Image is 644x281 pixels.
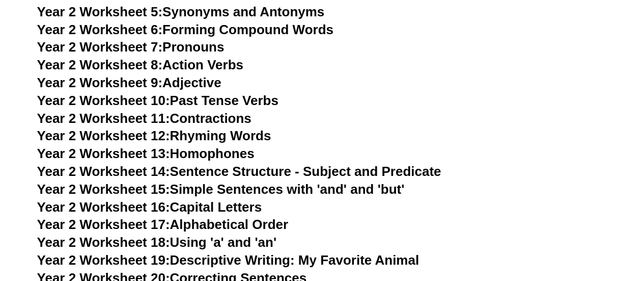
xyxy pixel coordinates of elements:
[37,39,225,55] a: Year 2 Worksheet 7:Pronouns
[37,4,163,19] span: Year 2 Worksheet 5:
[37,22,333,37] a: Year 2 Worksheet 6:Forming Compound Words
[37,235,276,250] a: Year 2 Worksheet 18:Using 'a' and 'an'
[37,217,288,232] a: Year 2 Worksheet 17:Alphabetical Order
[37,164,170,179] span: Year 2 Worksheet 14:
[37,146,170,161] span: Year 2 Worksheet 13:
[37,4,325,19] a: Year 2 Worksheet 5:Synonyms and Antonyms
[37,22,163,37] span: Year 2 Worksheet 6:
[37,93,170,108] span: Year 2 Worksheet 10:
[37,217,170,232] span: Year 2 Worksheet 17:
[37,252,170,268] span: Year 2 Worksheet 19:
[37,128,170,143] span: Year 2 Worksheet 12:
[37,57,163,72] span: Year 2 Worksheet 8:
[37,111,251,126] a: Year 2 Worksheet 11:Contractions
[37,111,170,126] span: Year 2 Worksheet 11:
[37,39,163,55] span: Year 2 Worksheet 7:
[37,182,170,197] span: Year 2 Worksheet 15:
[37,199,262,215] a: Year 2 Worksheet 16:Capital Letters
[37,146,255,161] a: Year 2 Worksheet 13:Homophones
[37,182,405,197] a: Year 2 Worksheet 15:Simple Sentences with 'and' and 'but'
[37,75,221,90] a: Year 2 Worksheet 9:Adjective
[37,93,278,108] a: Year 2 Worksheet 10:Past Tense Verbs
[37,75,163,90] span: Year 2 Worksheet 9:
[37,235,170,250] span: Year 2 Worksheet 18:
[37,164,441,179] a: Year 2 Worksheet 14:Sentence Structure - Subject and Predicate
[474,166,644,281] iframe: Chat Widget
[37,252,419,268] a: Year 2 Worksheet 19:Descriptive Writing: My Favorite Animal
[37,128,271,143] a: Year 2 Worksheet 12:Rhyming Words
[37,57,243,72] a: Year 2 Worksheet 8:Action Verbs
[37,199,170,215] span: Year 2 Worksheet 16:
